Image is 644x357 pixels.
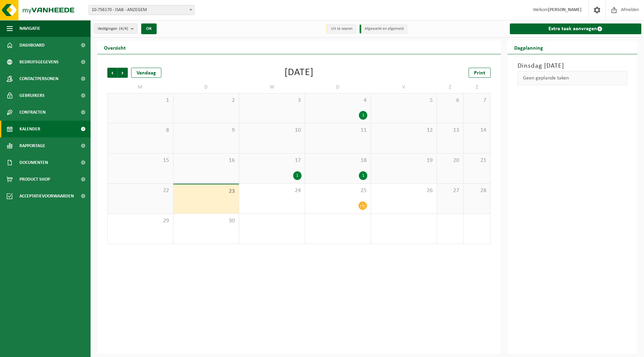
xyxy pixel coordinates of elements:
[548,7,582,12] strong: [PERSON_NAME]
[359,171,367,180] div: 1
[518,61,628,71] h3: Dinsdag [DATE]
[111,187,170,194] span: 22
[94,23,137,34] button: Vestigingen(4/4)
[243,157,302,164] span: 17
[305,81,371,93] td: D
[177,217,236,225] span: 30
[173,81,239,93] td: D
[440,127,460,134] span: 13
[507,41,550,54] h2: Dagplanning
[510,23,642,34] a: Extra taak aanvragen
[293,171,302,180] div: 1
[360,24,407,34] li: Afgewerkt en afgemeld
[243,127,302,134] span: 10
[239,81,305,93] td: W
[19,188,74,204] span: Acceptatievoorwaarden
[474,70,485,76] span: Print
[177,97,236,104] span: 2
[97,41,132,54] h2: Overzicht
[326,24,356,34] li: Uit te voeren
[371,81,437,93] td: V
[309,187,368,194] span: 25
[440,97,460,104] span: 6
[467,97,487,104] span: 7
[111,127,170,134] span: 8
[19,37,45,54] span: Dashboard
[374,127,433,134] span: 12
[284,68,314,78] div: [DATE]
[374,187,433,194] span: 26
[19,171,50,188] span: Product Shop
[309,127,368,134] span: 11
[131,68,161,78] div: Vandaag
[111,217,170,225] span: 29
[19,104,46,121] span: Contracten
[467,127,487,134] span: 14
[440,157,460,164] span: 20
[177,157,236,164] span: 16
[107,68,117,78] span: Vorige
[309,97,368,104] span: 4
[119,26,128,31] count: (4/4)
[467,157,487,164] span: 21
[19,87,45,104] span: Gebruikers
[111,157,170,164] span: 15
[19,20,40,37] span: Navigatie
[141,23,157,34] button: OK
[309,157,368,164] span: 18
[89,5,195,15] span: 10-756170 - ISAB - ANZEGEM
[118,68,128,78] span: Volgende
[374,157,433,164] span: 19
[518,71,628,85] div: Geen geplande taken
[464,81,490,93] td: Z
[467,187,487,194] span: 28
[469,68,491,78] a: Print
[177,127,236,134] span: 9
[19,54,59,70] span: Bedrijfsgegevens
[243,187,302,194] span: 24
[243,97,302,104] span: 3
[177,188,236,195] span: 23
[89,5,194,15] span: 10-756170 - ISAB - ANZEGEM
[440,187,460,194] span: 27
[111,97,170,104] span: 1
[19,121,40,137] span: Kalender
[19,137,45,154] span: Rapportage
[374,97,433,104] span: 5
[359,111,367,120] div: 1
[98,24,128,34] span: Vestigingen
[107,81,173,93] td: M
[19,70,58,87] span: Contactpersonen
[437,81,464,93] td: Z
[19,154,48,171] span: Documenten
